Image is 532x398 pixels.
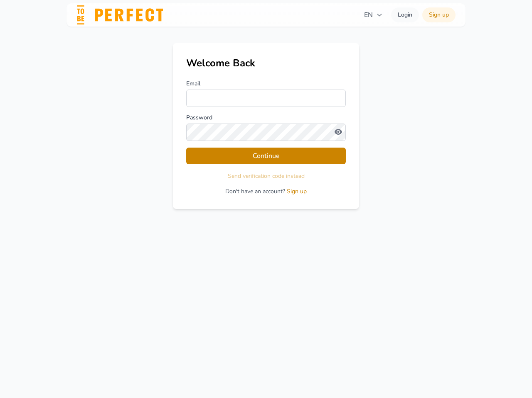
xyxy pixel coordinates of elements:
[186,80,346,88] label: Email
[364,10,383,20] span: EN
[359,7,388,23] button: EN
[228,172,305,180] button: Send verification code instead
[186,148,346,164] button: Continue
[422,7,456,22] a: Sign up
[186,56,346,70] h1: Welcome Back
[186,187,346,196] p: Don't have an account?
[287,187,307,195] a: Sign up
[391,7,419,22] a: Login
[76,5,163,25] img: TOBEPERFECT logo
[186,114,346,122] label: Password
